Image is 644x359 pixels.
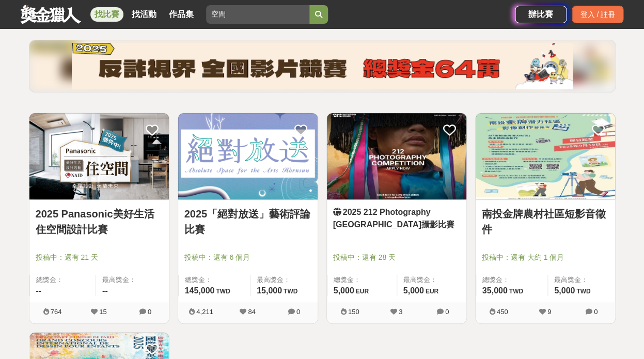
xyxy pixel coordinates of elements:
a: 辦比賽 [515,6,567,23]
img: Cover Image [178,113,318,199]
span: 145,000 [185,286,215,295]
span: 0 [594,308,598,316]
span: 0 [148,308,151,316]
span: 4,211 [196,308,213,316]
span: -- [36,286,42,295]
a: Cover Image [476,113,615,200]
span: 5,000 [334,286,354,295]
div: 登入 / 註冊 [572,6,623,23]
span: -- [102,286,108,295]
span: EUR [426,288,438,295]
a: 南投金牌農村社區短影音徵件 [482,206,609,237]
span: TWD [509,288,523,295]
span: 投稿中：還有 21 天 [36,252,163,263]
span: 0 [445,308,449,316]
a: 2025 Panasonic美好生活 住空間設計比賽 [36,206,163,237]
span: 84 [248,308,255,316]
img: Cover Image [327,113,466,199]
span: 投稿中：還有 6 個月 [184,252,311,263]
a: 2025「絕對放送」藝術評論比賽 [184,206,311,237]
span: 5,000 [554,286,575,295]
span: 15,000 [257,286,282,295]
span: 總獎金： [334,275,390,285]
a: Cover Image [327,113,466,200]
span: 總獎金： [482,275,541,285]
img: b4b43df0-ce9d-4ec9-9998-1f8643ec197e.png [72,43,573,89]
span: TWD [284,288,297,295]
a: 2025 212 Photography [GEOGRAPHIC_DATA]攝影比賽 [333,206,460,231]
a: 作品集 [165,7,198,22]
span: 最高獎金： [102,275,163,285]
a: 找活動 [128,7,161,22]
span: 最高獎金： [554,275,609,285]
span: 764 [51,308,62,316]
span: 投稿中：還有 28 天 [333,252,460,263]
input: 這樣Sale也可以： 安聯人壽創意銷售法募集 [206,5,309,24]
a: Cover Image [29,113,169,200]
span: 最高獎金： [403,275,460,285]
a: Cover Image [178,113,318,200]
span: 最高獎金： [257,275,311,285]
span: 投稿中：還有 大約 1 個月 [482,252,609,263]
span: 35,000 [482,286,508,295]
span: 5,000 [403,286,424,295]
span: 9 [547,308,551,316]
span: 總獎金： [185,275,244,285]
span: 3 [399,308,402,316]
span: 450 [497,308,508,316]
span: 總獎金： [36,275,90,285]
span: 150 [348,308,359,316]
img: Cover Image [29,113,169,199]
span: TWD [576,288,590,295]
span: 15 [99,308,106,316]
img: Cover Image [476,113,615,199]
span: 0 [296,308,300,316]
span: TWD [216,288,230,295]
span: EUR [356,288,369,295]
a: 找比賽 [90,7,123,22]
